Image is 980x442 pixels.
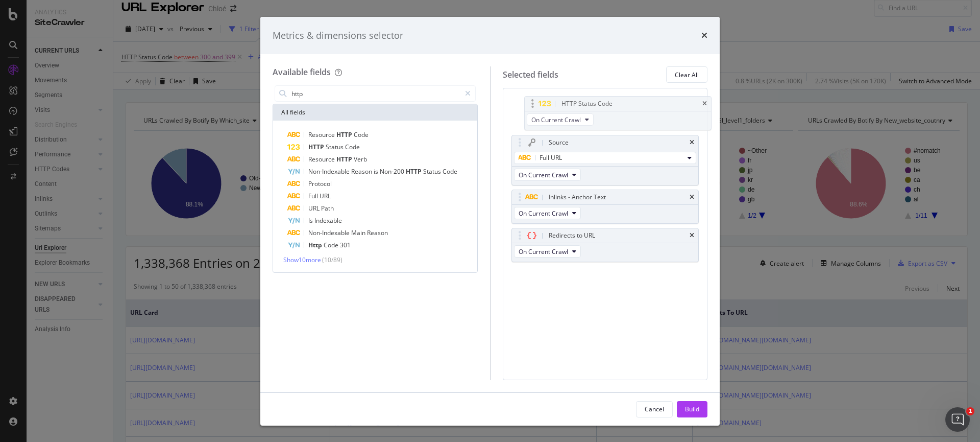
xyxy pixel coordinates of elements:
span: Non-200 [380,167,406,176]
span: On Current Crawl [519,171,568,179]
button: On Current Crawl [514,169,581,181]
div: HTTP Status Code [561,99,612,109]
div: Redirects to URLtimesOn Current Crawl [511,228,699,262]
span: Http [308,241,324,249]
span: On Current Crawl [519,247,568,256]
span: Status [326,143,345,151]
div: All fields [273,104,477,121]
span: ( 10 / 89 ) [322,255,342,264]
div: times [690,139,694,146]
span: 301 [340,241,351,249]
span: is [374,167,380,176]
div: times [690,194,694,200]
div: modal [260,17,720,426]
button: Build [677,401,707,417]
div: Selected fields [503,69,558,81]
div: Build [685,405,699,413]
iframe: Intercom live chat [945,407,970,432]
span: 1 [966,407,974,415]
div: Source [549,137,569,148]
span: Status [423,167,443,176]
span: Is [308,216,314,225]
button: On Current Crawl [514,207,581,219]
span: Code [443,167,457,176]
span: HTTP [308,143,326,151]
span: Resource [308,155,336,164]
span: Resource [308,130,336,139]
div: HTTP Status CodetimesOn Current Crawl [524,96,712,130]
span: Indexable [314,216,342,225]
span: Show 10 more [283,255,321,264]
span: Main [351,228,367,237]
div: times [690,232,694,239]
span: HTTP [336,155,354,164]
button: Full URL [514,152,697,164]
div: SourcetimesFull URLOn Current Crawl [511,135,699,185]
div: Inlinks - Anchor TexttimesOn Current Crawl [511,190,699,224]
button: On Current Crawl [527,113,594,126]
input: Search by field name [290,86,460,101]
span: On Current Crawl [519,209,568,218]
div: Metrics & dimensions selector [273,29,403,42]
div: Inlinks - Anchor Text [549,192,606,202]
span: Reason [351,167,374,176]
span: HTTP [406,167,423,176]
button: Cancel [636,401,673,417]
span: Code [345,143,360,151]
span: URL [308,204,321,213]
span: Code [354,130,369,139]
span: HTTP [336,130,354,139]
span: On Current Crawl [531,115,581,124]
span: Path [321,204,334,213]
div: times [702,101,707,107]
div: Clear All [675,71,699,79]
span: Reason [367,228,388,237]
span: Verb [354,155,367,164]
span: Non-Indexable [308,167,351,176]
div: Cancel [645,405,664,413]
span: Protocol [308,179,332,188]
span: Full URL [540,153,562,162]
div: times [701,29,707,42]
div: Available fields [273,66,331,78]
span: Code [324,241,340,249]
span: URL [320,192,331,200]
span: Full [308,192,320,200]
button: Clear All [666,66,707,83]
div: Redirects to URL [549,230,595,241]
button: On Current Crawl [514,245,581,258]
span: Non-Indexable [308,228,351,237]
